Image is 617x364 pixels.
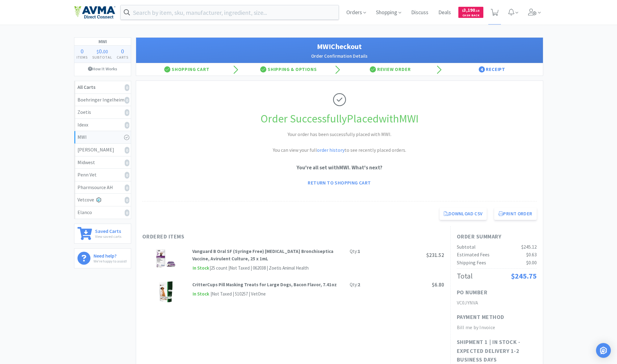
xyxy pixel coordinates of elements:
[74,6,115,19] img: e4e33dab9f054f5782a47901c742baa9_102.png
[121,47,124,55] span: 0
[521,244,537,250] span: $245.12
[74,156,131,169] a: Midwest0
[440,208,487,220] a: Download CSV
[125,84,129,91] i: 0
[95,227,121,234] h6: Saved Carts
[457,324,537,332] h2: Bill me by Invoice
[77,84,95,90] strong: All Carts
[159,281,173,303] img: 5b9baeef08364e83952bbe7ce7f8ec0f_302786.png
[74,181,131,194] a: Pharmsource AH0
[155,248,177,269] img: 0e65a45ffe1e425face62000465054f5_174366.png
[74,131,131,144] a: MWI
[125,172,129,179] i: 0
[238,63,340,76] div: Shipping & Options
[458,4,483,21] a: $3,190.15Cash Back
[303,176,375,189] a: Return to Shopping Cart
[457,251,490,259] div: Estimated Fees
[77,209,128,217] div: Elanco
[77,171,128,179] div: Penn Vet
[457,243,476,251] div: Subtotal
[350,281,360,288] div: Qty:
[494,208,536,220] button: Print Order
[90,54,115,60] h4: Subtotal
[441,63,543,76] div: Receipt
[350,248,360,255] div: Qty:
[74,54,90,60] h4: Items
[192,264,210,272] span: In Stock
[99,47,102,55] span: 0
[192,290,210,298] span: In Stock
[121,5,339,19] input: Search by item, sku, manufacturer, ingredient, size...
[227,264,309,272] div: | Not Taxed | 062038 | Zoetis Animal Health
[247,130,432,154] h2: Your order has been successfully placed with MWI. You can view your full to see recently placed o...
[95,234,121,239] p: View saved carts
[142,52,537,60] h2: Order Confirmation Details
[77,96,128,104] div: Boehringer Ingelheim
[409,10,431,15] a: Discuss
[596,343,611,358] div: Open Intercom Messenger
[94,258,127,264] p: We're happy to assist!
[192,248,333,262] strong: Vanguard B Oral SF (Syringe Free) [MEDICAL_DATA] Bronchiseptica Vaccine, Avirulent Culture, 25 x 1mL
[210,265,227,271] span: | 25 count
[142,110,537,128] h1: Order Successfully Placed with MWI
[432,281,444,288] span: $6.80
[125,122,129,129] i: 0
[358,282,360,287] strong: 2
[125,197,129,204] i: 0
[462,9,464,13] span: $
[94,252,127,258] h6: Need help?
[74,206,131,219] a: Elanco0
[74,194,131,206] a: Vetcove0
[115,54,131,60] h4: Carts
[74,81,131,94] a: All Carts0
[457,288,488,297] h1: PO Number
[462,7,480,13] span: 3,190
[77,159,128,167] div: Midwest
[74,94,131,106] a: Boehringer Ingelheim0
[77,146,128,154] div: [PERSON_NAME]
[526,259,537,266] span: $0.00
[74,169,131,181] a: Penn Vet0
[457,232,537,241] h1: Order Summary
[74,106,131,119] a: Zoetis0
[457,299,537,307] h2: VC0JYNVA
[462,14,480,18] span: Cash Back
[125,97,129,104] i: 0
[74,224,131,244] a: Saved CartsView saved carts
[103,48,108,55] span: 00
[475,9,480,13] span: . 15
[90,48,115,54] div: .
[125,147,129,154] i: 0
[210,290,266,298] div: | Not Taxed | 510257 | VetOne
[426,252,444,259] span: $231.52
[479,66,485,72] span: 4
[74,119,131,131] a: Idexx0
[192,282,337,287] strong: CritterCups Pill Masking Treats for Large Dogs, Bacon Flavor, 7.41oz
[457,270,473,282] div: Total
[142,41,537,52] h1: MWI Checkout
[125,159,129,166] i: 0
[436,10,453,15] a: Deals
[358,248,360,254] strong: 1
[125,209,129,216] i: 0
[457,259,486,267] div: Shipping Fees
[74,38,131,46] h1: MWI
[77,196,128,204] div: Vetcove
[142,163,537,172] p: You're all set with MWI . What's next?
[77,184,128,192] div: Pharmsource AH
[77,108,128,116] div: Zoetis
[97,48,99,55] span: $
[526,251,537,258] span: $0.63
[136,63,238,76] div: Shopping Cart
[317,147,344,153] a: order history
[125,109,129,116] i: 0
[81,47,84,55] span: 0
[125,184,129,191] i: 0
[142,232,327,241] h1: Ordered Items
[74,144,131,156] a: [PERSON_NAME]0
[511,271,537,281] span: $245.75
[74,63,131,75] a: How It Works
[77,121,128,129] div: Idexx
[340,63,441,76] div: Review Order
[77,133,128,141] div: MWI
